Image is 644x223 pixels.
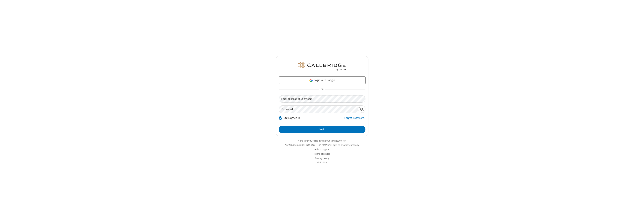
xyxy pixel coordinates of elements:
span: OR [319,87,325,92]
input: Password [279,106,358,113]
a: Forgot Password? [344,116,365,123]
button: Login to another company [332,143,359,147]
input: Email address or username [279,95,365,103]
button: Login [279,126,365,133]
div: Show password [358,106,365,113]
li: Not QA Selenium DO NOT DELETE OR CHANGE? [276,143,368,147]
img: QA Selenium DO NOT DELETE OR CHANGE [298,62,346,71]
img: google-icon.png [309,78,313,82]
li: v2.6.353.1c [276,161,368,164]
a: Terms of service [314,152,330,155]
a: Make sure you're ready with our connection test [298,139,346,142]
a: Privacy policy [315,157,329,160]
a: Help & support [315,148,330,151]
a: Login with Google [279,76,365,84]
label: Stay signed in [284,116,300,120]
